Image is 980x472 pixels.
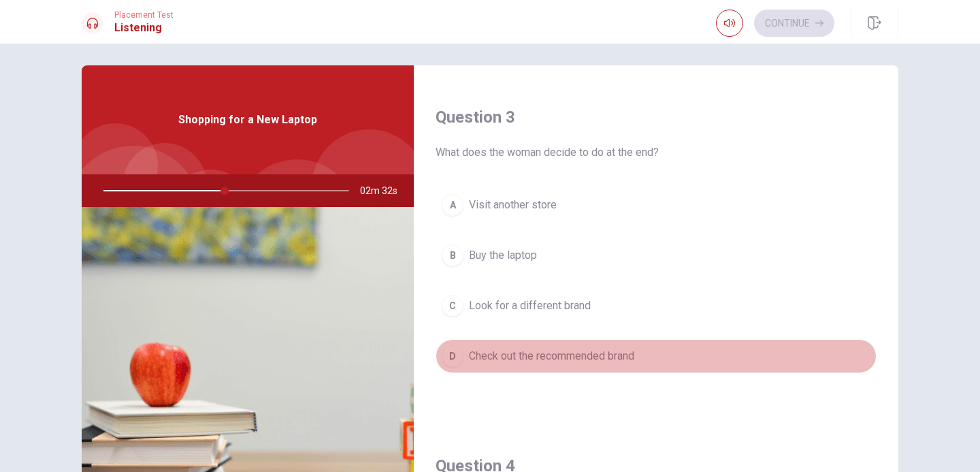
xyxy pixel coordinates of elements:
span: Check out the recommended brand [469,348,634,364]
div: B [442,245,463,266]
div: C [442,295,463,317]
span: Buy the laptop [469,247,537,264]
span: What does the woman decide to do at the end? [436,144,877,161]
button: DCheck out the recommended brand [436,339,877,373]
button: BBuy the laptop [436,238,877,272]
div: A [442,194,463,216]
button: CLook for a different brand [436,289,877,323]
span: 02m 32s [360,174,408,207]
h1: Listening [114,20,174,36]
div: D [442,345,463,367]
span: Visit another store [469,197,557,213]
span: Shopping for a New Laptop [178,112,317,128]
span: Look for a different brand [469,298,591,314]
button: AVisit another store [436,188,877,222]
h4: Question 3 [436,106,877,128]
span: Placement Test [114,10,174,20]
